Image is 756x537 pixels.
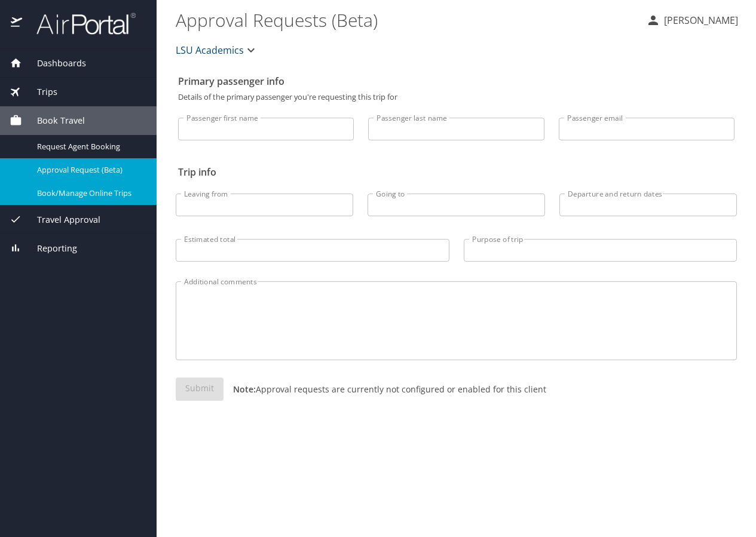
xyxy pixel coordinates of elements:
[178,93,734,101] p: Details of the primary passenger you're requesting this trip for
[37,188,142,199] span: Book/Manage Online Trips
[176,1,636,38] h1: Approval Requests (Beta)
[22,114,85,127] span: Book Travel
[176,42,244,59] span: LSU Academics
[178,72,734,91] h2: Primary passenger info
[22,57,86,70] span: Dashboards
[22,85,57,99] span: Trips
[641,10,743,31] button: [PERSON_NAME]
[171,38,263,62] button: LSU Academics
[37,164,142,176] span: Approval Request (Beta)
[224,383,546,395] p: Approval requests are currently not configured or enabled for this client
[22,213,100,226] span: Travel Approval
[23,12,136,35] img: airportal-logo.png
[22,242,77,255] span: Reporting
[178,162,734,182] h2: Trip info
[660,13,738,27] p: [PERSON_NAME]
[37,141,142,152] span: Request Agent Booking
[233,383,256,395] strong: Note:
[11,12,23,35] img: icon-airportal.png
